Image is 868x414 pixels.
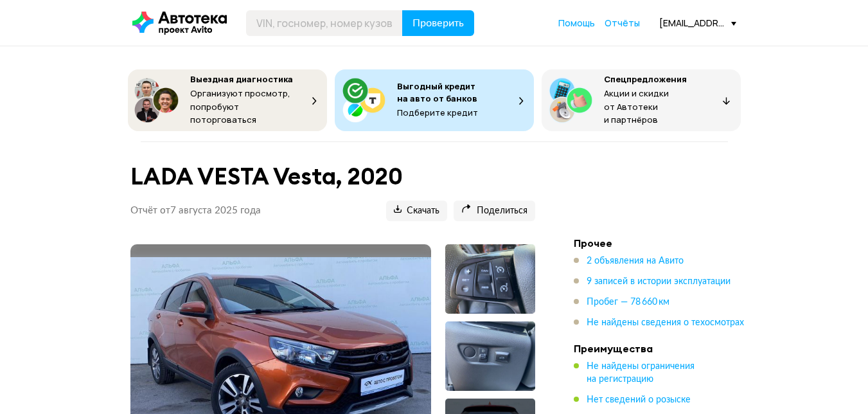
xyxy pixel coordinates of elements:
span: Спецпредложения [604,73,687,85]
span: Пробег — 78 660 км [587,298,669,307]
button: Скачать [386,201,447,221]
h4: Преимущества [574,342,754,355]
span: Нет сведений о розыске [587,395,691,404]
h1: LADA VESTA Vesta, 2020 [130,163,535,190]
span: Проверить [412,18,464,28]
span: Скачать [394,205,439,217]
input: VIN, госномер, номер кузова [246,10,403,36]
span: Не найдены ограничения на регистрацию [587,362,695,384]
div: [EMAIL_ADDRESS][DOMAIN_NAME] [659,17,736,29]
span: 9 записей в истории эксплуатации [587,277,731,286]
span: Выгодный кредит на авто от банков [397,80,477,104]
button: Поделиться [454,201,535,221]
span: Подберите кредит [397,107,478,118]
button: СпецпредложенияАкции и скидки от Автотеки и партнёров [542,69,741,131]
button: Проверить [402,10,474,36]
span: Отчёты [605,17,640,29]
span: Поделиться [461,205,527,217]
h4: Прочее [574,237,754,249]
span: Выездная диагностика [190,73,293,85]
a: Отчёты [605,17,640,30]
span: 2 объявления на Авито [587,256,684,265]
span: Не найдены сведения о техосмотрах [587,318,744,327]
a: Помощь [558,17,595,30]
p: Отчёт от 7 августа 2025 года [130,204,261,217]
button: Выгодный кредит на авто от банковПодберите кредит [335,69,534,131]
span: Акции и скидки от Автотеки и партнёров [604,87,669,125]
span: Организуют просмотр, попробуют поторговаться [190,87,290,125]
span: Помощь [558,17,595,29]
button: Выездная диагностикаОрганизуют просмотр, попробуют поторговаться [128,69,327,131]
